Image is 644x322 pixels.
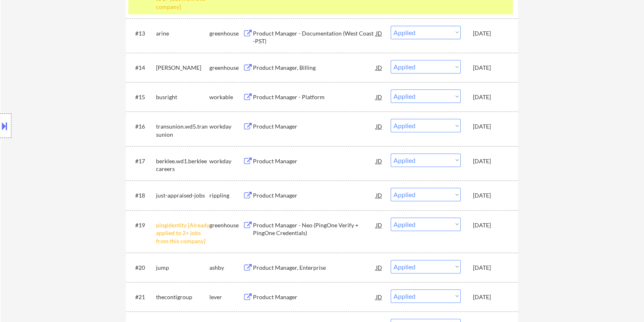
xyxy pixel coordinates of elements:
div: greenhouse [209,64,242,72]
div: JD [375,218,383,232]
div: Product Manager - Documentation (West Coast -PST) [253,29,376,45]
div: thecontigroup [156,293,209,301]
div: workday [209,157,242,165]
div: Product Manager - Neo (PingOne Verify + PingOne Credentials) [253,221,376,237]
div: Product Manager - Platform [253,93,376,101]
div: jump [156,264,209,272]
div: [DATE] [473,93,508,101]
div: Product Manager, Enterprise [253,264,376,272]
div: lever [209,293,242,301]
div: JD [375,289,383,304]
div: arine [156,29,209,38]
div: #13 [135,29,149,38]
div: [PERSON_NAME] [156,64,209,72]
div: #20 [135,264,149,272]
div: Product Manager [253,122,376,131]
div: #21 [135,293,149,301]
div: Product Manager [253,293,376,301]
div: JD [375,153,383,168]
div: [DATE] [473,264,508,272]
div: [DATE] [473,64,508,72]
div: JD [375,89,383,104]
div: [DATE] [473,29,508,38]
div: Product Manager [253,157,376,165]
div: workable [209,93,242,101]
div: transunion.wd5.transunion [156,122,209,138]
div: pingidentity [Already applied to 2+ jobs from this company] [156,221,209,245]
div: busright [156,93,209,101]
div: Product Manager, Billing [253,64,376,72]
div: JD [375,26,383,40]
div: [DATE] [473,157,508,165]
div: [DATE] [473,191,508,200]
div: workday [209,122,242,131]
div: just-appraised-jobs [156,191,209,200]
div: JD [375,188,383,202]
div: ashby [209,264,242,272]
div: #19 [135,221,149,229]
div: Product Manager [253,191,376,200]
div: [DATE] [473,122,508,131]
div: JD [375,260,383,275]
div: rippling [209,191,242,200]
div: greenhouse [209,221,242,229]
div: JD [375,60,383,75]
div: [DATE] [473,221,508,229]
div: JD [375,119,383,133]
div: [DATE] [473,293,508,301]
div: greenhouse [209,29,242,38]
div: berklee.wd1.berkleecareers [156,157,209,173]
